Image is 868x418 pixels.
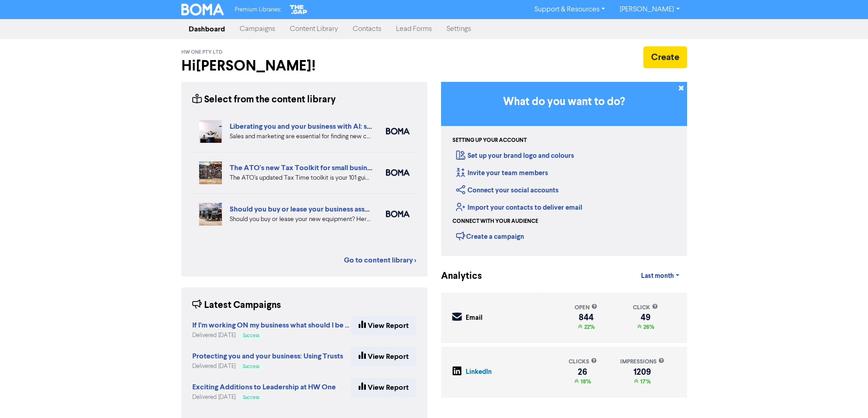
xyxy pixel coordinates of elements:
[456,229,524,243] div: Create a campaign
[230,205,378,214] a: Should you buy or lease your business assets?
[441,269,471,283] div: Analytics
[230,215,372,224] div: Should you buy or lease your new equipment? Here are some pros and cons of each. We also can revi...
[439,20,478,38] a: Settings
[192,362,343,371] div: Delivered [DATE]
[575,314,597,321] div: 844
[192,353,343,360] a: Protecting you and your business: Using Trusts
[386,128,410,135] img: boma
[579,378,591,385] span: 18%
[386,211,410,217] img: boma_accounting
[612,2,687,17] a: [PERSON_NAME]
[181,20,232,38] a: Dashboard
[230,132,372,141] div: Sales and marketing are essential for finding new customers but eat into your business time. We e...
[230,122,427,131] a: Liberating you and your business with AI: sales and marketing
[456,169,548,177] a: Invite your team members
[351,347,416,366] a: View Report
[192,331,351,340] div: Delivered [DATE]
[456,186,559,195] a: Connect your social accounts
[582,323,595,331] span: 22%
[643,46,687,68] button: Create
[288,4,308,15] img: The Gap
[642,323,654,331] span: 26%
[634,267,687,285] a: Last month
[466,367,492,378] div: LinkedIn
[822,374,868,418] iframe: Chat Widget
[181,49,222,55] span: HW One Pty Ltd
[345,20,389,38] a: Contacts
[243,395,259,400] span: Success
[620,358,664,366] div: impressions
[575,303,597,312] div: open
[456,203,582,212] a: Import your contacts to deliver email
[638,378,651,385] span: 17%
[633,303,658,312] div: click
[456,151,574,160] a: Set up your brand logo and colours
[351,316,416,335] a: View Report
[527,2,612,17] a: Support & Resources
[620,368,664,376] div: 1209
[235,7,281,13] span: Premium Libraries:
[386,169,410,176] img: boma
[633,314,658,321] div: 49
[181,57,427,75] h2: Hi [PERSON_NAME] !
[452,136,527,145] div: Setting up your account
[192,352,343,361] strong: Protecting you and your business: Using Trusts
[452,217,538,226] div: Connect with your audience
[230,163,404,172] a: The ATO's new Tax Toolkit for small business owners
[192,384,336,391] a: Exciting Additions to Leadership at HW One
[243,333,259,338] span: Success
[192,298,281,312] div: Latest Campaigns
[192,393,336,402] div: Delivered [DATE]
[344,255,416,266] a: Go to content library >
[230,173,372,183] div: The ATO’s updated Tax Time toolkit is your 101 guide to business taxes. We’ve summarised the key ...
[192,322,367,329] a: If I’m working ON my business what should I be doing?
[466,313,483,323] div: Email
[569,358,597,366] div: clicks
[282,20,345,38] a: Content Library
[192,383,336,392] strong: Exciting Additions to Leadership at HW One
[641,272,674,280] span: Last month
[441,82,687,256] div: Getting Started in BOMA
[232,20,282,38] a: Campaigns
[243,364,259,369] span: Success
[192,93,336,107] div: Select from the content library
[455,96,673,109] h3: What do you want to do?
[569,368,597,376] div: 26
[192,321,367,330] strong: If I’m working ON my business what should I be doing?
[389,20,439,38] a: Lead Forms
[181,4,224,15] img: BOMA Logo
[351,378,416,397] a: View Report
